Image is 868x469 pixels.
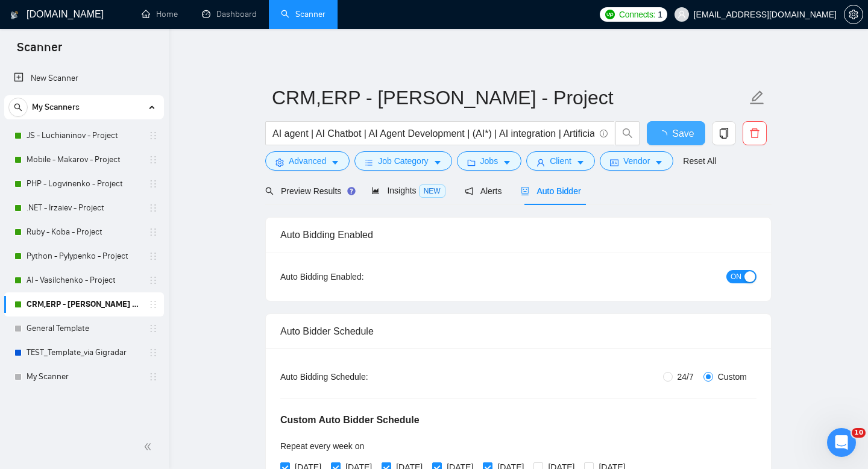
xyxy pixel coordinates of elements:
[8,98,28,117] button: search
[280,314,756,348] div: Auto Bidder Schedule
[148,179,158,189] span: holder
[610,158,618,167] span: idcard
[148,348,158,357] span: holder
[827,428,856,457] iframe: Intercom live chat
[658,8,662,21] span: 1
[148,155,158,165] span: holder
[265,186,352,196] span: Preview Results
[272,126,594,141] input: Search Freelance Jobs...
[465,186,502,196] span: Alerts
[27,148,141,172] a: Mobile - Makarov - Project
[280,270,439,283] div: Auto Bidding Enabled:
[280,218,756,252] div: Auto Bidding Enabled
[148,251,158,261] span: holder
[148,203,158,213] span: holder
[433,158,442,167] span: caret-down
[465,187,473,195] span: notification
[457,151,522,171] button: folderJobscaret-down
[647,121,705,145] button: Save
[844,10,863,19] span: setting
[148,227,158,237] span: holder
[280,370,439,383] div: Auto Bidding Schedule:
[658,130,672,140] span: loading
[280,413,420,427] h5: Custom Auto Bidder Schedule
[27,292,141,316] a: CRM,ERP - [PERSON_NAME] - Project
[852,428,866,438] span: 10
[526,151,595,171] button: userClientcaret-down
[749,90,765,105] span: edit
[27,268,141,292] a: AI - Vasilchenko - Project
[148,324,158,333] span: holder
[419,184,445,198] span: NEW
[4,66,164,90] li: New Scanner
[615,121,640,145] button: search
[32,95,80,119] span: My Scanners
[678,10,686,19] span: user
[731,270,741,283] span: ON
[576,158,585,167] span: caret-down
[331,158,339,167] span: caret-down
[743,128,766,139] span: delete
[289,154,326,168] span: Advanced
[27,124,141,148] a: JS - Luchianinov - Project
[713,370,752,383] span: Custom
[371,186,380,195] span: area-chart
[365,158,373,167] span: bars
[272,83,747,113] input: Scanner name...
[148,300,158,309] span: holder
[9,103,27,112] span: search
[275,158,284,167] span: setting
[371,186,445,195] span: Insights
[142,9,178,19] a: homeHome
[27,365,141,389] a: My Scanner
[280,441,364,451] span: Repeat every week on
[503,158,511,167] span: caret-down
[683,154,716,168] a: Reset All
[467,158,476,167] span: folder
[10,5,19,25] img: logo
[354,151,451,171] button: barsJob Categorycaret-down
[346,186,357,197] div: Tooltip anchor
[265,151,350,171] button: settingAdvancedcaret-down
[27,220,141,244] a: Ruby - Koba - Project
[265,187,274,195] span: search
[521,186,580,196] span: Auto Bidder
[14,66,154,90] a: New Scanner
[600,130,608,137] span: info-circle
[844,10,863,19] a: setting
[378,154,428,168] span: Job Category
[27,172,141,196] a: PHP - Logvinenko - Project
[600,151,673,171] button: idcardVendorcaret-down
[148,372,158,382] span: holder
[712,121,736,145] button: copy
[536,158,545,167] span: user
[148,131,158,140] span: holder
[550,154,571,168] span: Client
[619,8,655,21] span: Connects:
[655,158,663,167] span: caret-down
[202,9,257,19] a: dashboardDashboard
[605,10,615,19] img: upwork-logo.png
[281,9,325,19] a: searchScanner
[4,95,164,389] li: My Scanners
[27,244,141,268] a: Python - Pylypenko - Project
[672,126,694,141] span: Save
[27,341,141,365] a: TEST_Template_via Gigradar
[623,154,650,168] span: Vendor
[673,370,699,383] span: 24/7
[148,275,158,285] span: holder
[712,128,735,139] span: copy
[616,128,639,139] span: search
[844,5,863,24] button: setting
[521,187,529,195] span: robot
[27,316,141,341] a: General Template
[480,154,498,168] span: Jobs
[27,196,141,220] a: .NET - Irzaiev - Project
[743,121,767,145] button: delete
[143,441,156,453] span: double-left
[7,39,72,64] span: Scanner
